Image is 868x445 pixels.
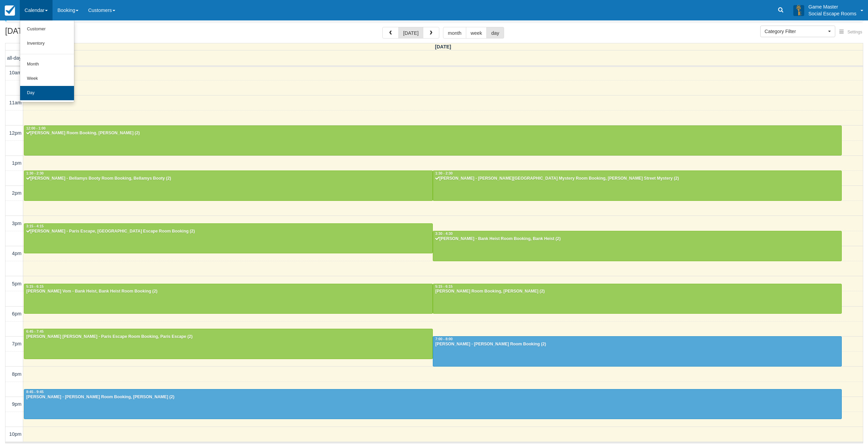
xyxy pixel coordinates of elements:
span: 10am [9,70,21,75]
span: all-day [7,55,21,61]
span: 11am [9,100,21,105]
span: 8:45 - 9:45 [26,390,44,394]
span: Category Filter [765,28,826,35]
button: [DATE] [398,27,423,39]
button: Settings [835,27,866,37]
a: 12:00 - 1:00[PERSON_NAME] Room Booking, [PERSON_NAME] (2) [24,125,842,155]
a: Inventory [20,36,74,51]
div: [PERSON_NAME] - [PERSON_NAME] Room Booking, [PERSON_NAME] (2) [26,395,840,400]
span: 1:30 - 2:30 [435,172,453,175]
a: Day [20,86,74,100]
a: Month [20,57,74,72]
span: 1:30 - 2:30 [26,172,44,175]
span: 12:00 - 1:00 [26,127,46,130]
button: day [486,27,504,39]
span: 6pm [12,311,21,316]
div: [PERSON_NAME] Room Booking, [PERSON_NAME] (2) [26,131,840,136]
span: 5:15 - 6:15 [435,285,453,288]
a: 5:15 - 6:15[PERSON_NAME] Vom - Bank Heist, Bank Heist Room Booking (2) [24,284,433,314]
a: 6:45 - 7:45[PERSON_NAME] [PERSON_NAME] - Paris Escape Room Booking, Paris Escape (2) [24,329,433,359]
span: 4pm [12,251,21,256]
span: [DATE] [435,44,451,49]
a: 1:30 - 2:30[PERSON_NAME] - [PERSON_NAME][GEOGRAPHIC_DATA] Mystery Room Booking, [PERSON_NAME] Str... [433,170,842,201]
img: A3 [793,5,804,16]
div: [PERSON_NAME] [PERSON_NAME] - Paris Escape Room Booking, Paris Escape (2) [26,334,431,340]
span: 10pm [9,431,21,437]
div: [PERSON_NAME] - Bank Heist Room Booking, Bank Heist (2) [435,236,840,242]
a: 7:00 - 8:00[PERSON_NAME] - [PERSON_NAME] Room Booking (2) [433,336,842,366]
img: checkfront-main-nav-mini-logo.png [5,5,15,16]
span: 5:15 - 6:15 [26,285,44,288]
button: month [443,27,466,39]
span: 2pm [12,190,21,196]
div: [PERSON_NAME] - Bellamys Booty Room Booking, Bellamys Booty (2) [26,176,431,181]
div: [PERSON_NAME] - [PERSON_NAME] Room Booking (2) [435,342,840,347]
span: 12pm [9,130,21,136]
a: 1:30 - 2:30[PERSON_NAME] - Bellamys Booty Room Booking, Bellamys Booty (2) [24,170,433,201]
ul: Calendar [20,20,74,102]
span: 1pm [12,160,21,166]
span: Settings [848,30,862,34]
a: 3:15 - 4:15[PERSON_NAME] - Paris Escape, [GEOGRAPHIC_DATA] Escape Room Booking (2) [24,223,433,253]
span: 9pm [12,401,21,407]
span: 7:00 - 8:00 [435,337,453,341]
h2: [DATE] [5,27,91,40]
a: 8:45 - 9:45[PERSON_NAME] - [PERSON_NAME] Room Booking, [PERSON_NAME] (2) [24,389,842,419]
span: 5pm [12,281,21,286]
span: 7pm [12,341,21,346]
a: 3:30 - 4:30[PERSON_NAME] - Bank Heist Room Booking, Bank Heist (2) [433,231,842,261]
span: 8pm [12,371,21,377]
span: 6:45 - 7:45 [26,330,44,333]
p: Game Master [808,3,856,10]
button: Category Filter [760,26,835,37]
p: Social Escape Rooms [808,10,856,17]
div: [PERSON_NAME] Vom - Bank Heist, Bank Heist Room Booking (2) [26,289,431,294]
span: 3:15 - 4:15 [26,224,44,228]
span: 3pm [12,221,21,226]
a: 5:15 - 6:15[PERSON_NAME] Room Booking, [PERSON_NAME] (2) [433,284,842,314]
div: [PERSON_NAME] Room Booking, [PERSON_NAME] (2) [435,289,840,294]
a: Week [20,72,74,86]
span: 3:30 - 4:30 [435,232,453,236]
div: [PERSON_NAME] - Paris Escape, [GEOGRAPHIC_DATA] Escape Room Booking (2) [26,229,431,234]
a: Customer [20,22,74,36]
button: week [466,27,487,39]
div: [PERSON_NAME] - [PERSON_NAME][GEOGRAPHIC_DATA] Mystery Room Booking, [PERSON_NAME] Street Mystery... [435,176,840,181]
